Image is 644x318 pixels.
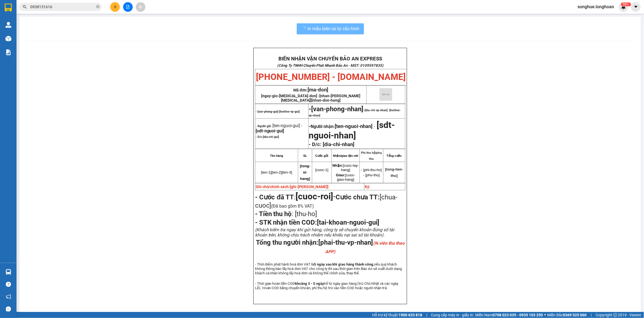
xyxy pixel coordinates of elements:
span: - [phu-thu] [363,173,380,177]
strong: Ghi chú/chính sách: [256,185,329,189]
span: [ghi-[PERSON_NAME]] [290,185,329,189]
span: - Thời điểm phát hành hoá đơn VAT là nếu quý khách không thông báo lấy hoá đơn VAT cho công ty th... [255,262,402,275]
span: copyright [613,313,617,317]
strong: Tổng cước [387,154,402,157]
strong: Nhận: [333,163,343,168]
span: [dia-chi-gui] [263,135,279,139]
span: [tong-sl-hang] [300,164,310,181]
img: qr-code [380,88,392,101]
strong: 5 ngày sau khi giao hàng thành công, [314,262,374,266]
strong: khoảng 3 - 5 ngày [295,281,324,286]
img: warehouse-icon [5,269,11,275]
strong: - Cước đã TT [255,193,294,201]
input: Tìm tên, số ĐT hoặc mã đơn [30,4,95,10]
em: (N.viên thu theo APP) [325,241,405,254]
strong: SL [303,154,307,157]
span: In mẫu biên lai tự cấu hình [308,25,360,32]
span: [tai-khoan-nguoi-gui] [317,219,380,226]
span: [hotline-vp-gui] [280,110,300,113]
span: | [591,312,592,318]
span: file-add [126,5,130,9]
span: Cung cấp máy in - giấy in: [431,312,474,318]
span: message [6,306,11,312]
span: - [van-phong-gui]- [256,110,300,113]
span: [ngay-gio-[MEDICAL_DATA]-don] - [261,94,361,102]
img: logo-vxr [5,4,12,12]
span: : [255,210,317,218]
strong: Nhận/giao tận nơi [333,154,358,157]
span: - [309,105,311,113]
span: aim [139,5,142,9]
span: [nhan-[PERSON_NAME][MEDICAL_DATA]] [281,94,361,102]
span: [cuoc-lay-hang] [333,163,359,172]
span: [cuoc-giao-hang] [336,173,355,182]
strong: 1900 633 818 [399,313,422,317]
strong: Cước chưa TT: [336,193,380,201]
span: - [373,124,377,129]
span: - [309,108,401,117]
img: warehouse-icon [5,22,11,28]
span: [thu-ho] [294,210,317,218]
span: [PHONE_NUMBER] - [DOMAIN_NAME] [256,72,406,82]
span: [sdt-nguoi-gui] [256,128,284,133]
span: [ten-3] [282,170,292,174]
span: [cuoc-1] [315,168,328,172]
span: [phai-thu-vp-nhan] [318,239,405,255]
span: [tong-tien-thu] [385,167,403,178]
strong: Tên hàng [270,154,283,157]
strong: 0369 525 060 [563,313,587,317]
span: - [phi-thu-ho] [361,168,382,172]
strong: - D/c: [256,135,279,139]
strong: - [309,123,373,129]
strong: 0708 023 035 - 0935 103 250 [493,313,543,317]
strong: Phí thu hộ/phụ thu [361,151,382,160]
span: close-circle [96,5,99,8]
span: Mã đơn: [293,88,328,92]
span: notification [6,294,11,299]
img: solution-icon [5,49,11,55]
span: [ten-2] [272,170,282,174]
button: file-add [123,2,133,12]
span: [sdt-nguoi-nhan] [309,120,395,141]
strong: - Người gửi: [256,124,272,128]
span: Hỗ trợ kỹ thuật: [372,312,422,318]
strong: Cước gửi [315,154,328,157]
span: Miền Bắc [548,312,587,318]
span: : [255,193,336,201]
span: loading [301,26,308,31]
img: icon-new-feature [621,4,626,9]
span: caret-down [634,4,639,9]
strong: [dia-chi-nhan] [323,141,355,147]
strong: [cuoc-roi] [295,191,333,202]
span: songhue.longhoan [573,3,619,10]
strong: BIÊN NHẬN VẬN CHUYỂN BẢO AN EXPRESS [278,56,382,62]
span: [van-phong-nhan] [311,105,364,113]
button: plus [110,2,120,12]
button: In mẫu biên lai tự cấu hình [297,23,364,34]
span: Người nhận: [311,124,373,129]
sup: 209 [621,2,631,6]
strong: - Tiền thu hộ [255,210,292,218]
span: Miền Nam [476,312,543,318]
span: (Đã bao gồm 8% VAT) [271,203,314,209]
span: [ten-nguoi-nhan] [335,123,373,129]
strong: (Công Ty TNHH Chuyển Phát Nhanh Bảo An - MST: 0109597835) [277,63,383,68]
span: close-circle [96,4,99,10]
button: aim [136,2,145,12]
strong: Giao: [336,173,345,177]
span: Tổng thu người nhận: [256,239,405,255]
span: - Thời gian hoàn tiền COD kể từ ngày giao hàng (trừ Chủ Nhật và các ngày Lễ). Hoàn COD bằng chuyể... [255,281,399,290]
span: - STK nhận tiền COD: [255,219,380,226]
span: search [23,5,27,9]
span: plus [113,5,117,9]
span: | [426,312,427,318]
span: - [295,191,336,202]
span: [ten-1] [261,170,272,174]
span: ⚪️ [545,314,546,316]
img: warehouse-icon [5,36,11,41]
span: question-circle [6,282,11,287]
button: caret-down [631,2,641,12]
strong: Ký: [365,185,370,189]
span: [ten-nguoi-gui] - [256,123,302,133]
strong: - D/c: [309,141,322,147]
